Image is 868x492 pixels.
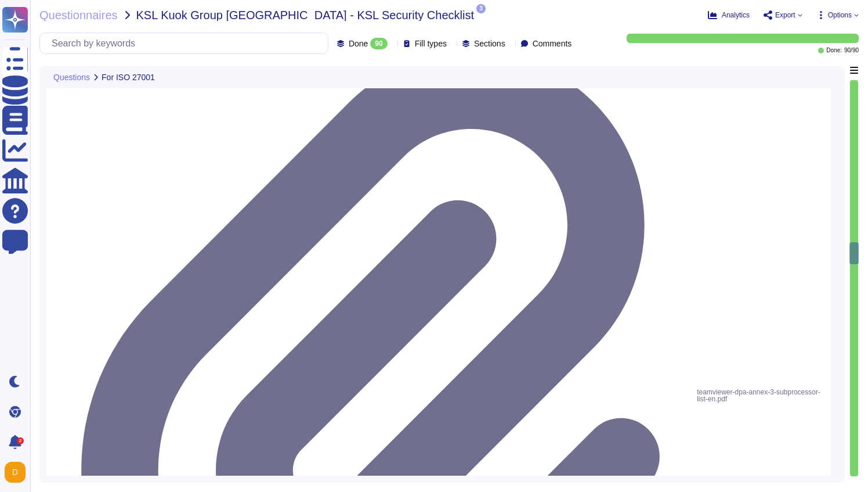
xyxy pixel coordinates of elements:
span: Questions [53,73,90,81]
input: Search by keywords [46,33,328,53]
span: Export [775,12,795,19]
span: 90 / 90 [844,48,859,53]
span: Fill types [415,39,447,48]
span: Sections [474,39,505,48]
img: user [5,462,26,483]
span: Analytics [722,12,750,19]
span: teamviewer-dpa-annex-3-subprocessor-list-en.pdf [697,386,824,405]
span: Questionnaires [39,9,118,21]
span: Done: [826,48,842,53]
span: 3 [476,4,486,13]
div: 2 [17,437,24,444]
span: Options [828,12,852,19]
button: user [2,459,34,485]
div: 90 [370,38,387,49]
span: KSL Kuok Group [GEOGRAPHIC_DATA] - KSL Security Checklist [136,9,474,21]
span: For ISO 27001 [102,73,155,81]
span: Comments [533,39,572,48]
span: Done [349,39,368,48]
button: Analytics [708,10,750,20]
